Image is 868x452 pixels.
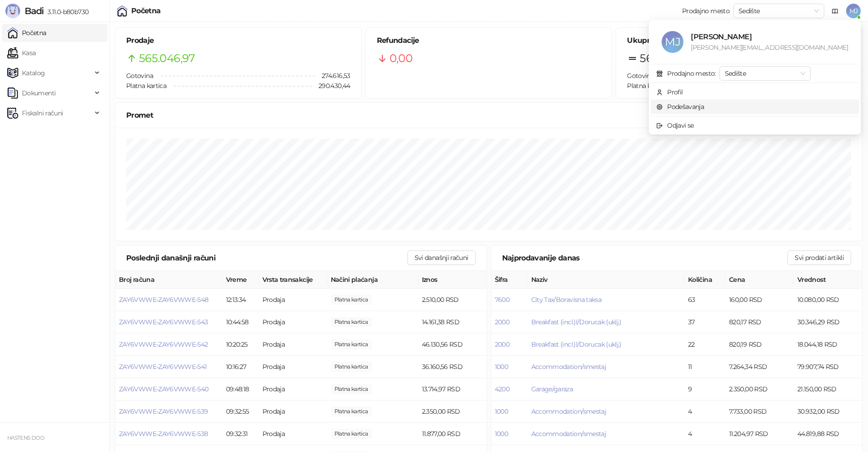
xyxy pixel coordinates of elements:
[794,271,862,289] th: Vrednost
[259,400,327,423] td: Prodaja
[684,423,725,445] td: 4
[828,4,842,18] a: Dokumentacija
[331,384,372,394] span: 13.714,97
[22,104,63,122] span: Fiskalni računi
[139,50,195,67] span: 565.046,97
[725,67,805,80] span: Sedište
[126,35,350,46] h5: Prodaje
[531,363,606,371] button: Accommodation/smestaj
[794,400,862,423] td: 30.932,00 RSD
[126,82,166,90] span: Platna kartica
[846,4,861,18] span: MJ
[684,378,725,400] td: 9
[131,7,161,15] div: Početna
[531,385,573,393] button: Garage/garaza
[119,318,208,326] button: ZAY6VWWE-ZAY6VWWE-543
[259,289,327,311] td: Prodaja
[259,311,327,333] td: Prodaja
[418,271,487,289] th: Iznos
[528,271,685,289] th: Naziv
[222,356,259,378] td: 10:16:27
[667,87,683,97] div: Profil
[495,296,509,304] button: 7600
[684,311,725,333] td: 37
[407,250,476,265] button: Svi današnji računi
[259,356,327,378] td: Prodaja
[691,42,848,52] div: [PERSON_NAME][EMAIL_ADDRESS][DOMAIN_NAME]
[531,407,606,416] button: Accommodation/smestaj
[119,340,208,348] button: ZAY6VWWE-ZAY6VWWE-542
[44,8,88,16] span: 3.11.0-b80b730
[418,333,487,356] td: 46.130,56 RSD
[640,50,696,67] span: 565.046,97
[502,252,788,264] div: Najprodavanije danas
[327,271,418,289] th: Načini plaćanja
[315,71,350,81] span: 274.616,53
[22,84,56,102] span: Dokumenti
[725,289,794,311] td: 160,00 RSD
[627,35,851,46] h5: Ukupno
[667,120,693,130] div: Odjavi se
[495,407,508,416] button: 1000
[222,271,259,289] th: Vreme
[126,109,851,121] div: Promet
[495,340,509,348] button: 2000
[495,430,508,438] button: 1000
[331,295,372,305] span: 2.510,00
[418,356,487,378] td: 36.160,56 RSD
[7,24,46,42] a: Početna
[531,430,606,438] button: Accommodation/smestaj
[119,385,209,393] span: ZAY6VWWE-ZAY6VWWE-540
[725,356,794,378] td: 7.264,34 RSD
[418,400,487,423] td: 2.350,00 RSD
[5,4,20,18] img: Logo
[418,423,487,445] td: 11.877,00 RSD
[259,271,327,289] th: Vrsta transakcije
[531,340,621,348] button: Breakfast (incl.)l/Dorucak (uklj.)
[495,363,508,371] button: 1000
[331,362,372,372] span: 36.160,56
[119,296,209,304] span: ZAY6VWWE-ZAY6VWWE-548
[794,311,862,333] td: 30.346,29 RSD
[531,296,602,304] button: City Tax/Boravisna taksa
[491,271,528,289] th: Šifra
[531,318,621,326] button: Breakfast (incl.)l/Dorucak (uklj.)
[7,44,36,62] a: Kasa
[119,363,207,371] span: ZAY6VWWE-ZAY6VWWE-541
[725,333,794,356] td: 820,19 RSD
[418,378,487,400] td: 13.714,97 RSD
[662,31,683,53] span: MJ
[684,356,725,378] td: 11
[115,271,222,289] th: Broj računa
[495,385,509,393] button: 4200
[7,435,44,441] small: HASTENS DOO
[725,378,794,400] td: 2.350,00 RSD
[418,311,487,333] td: 14.161,38 RSD
[739,4,819,18] span: Sedište
[794,378,862,400] td: 21.150,00 RSD
[331,339,372,349] span: 46.130,56
[259,423,327,445] td: Prodaja
[787,250,851,265] button: Svi prodati artikli
[22,64,45,82] span: Katalog
[312,81,350,91] span: 290.430,44
[377,35,601,46] h5: Refundacije
[222,423,259,445] td: 09:32:31
[627,82,667,90] span: Platna kartica
[126,252,407,264] div: Poslednji današnji računi
[725,311,794,333] td: 820,17 RSD
[259,333,327,356] td: Prodaja
[684,333,725,356] td: 22
[119,430,208,438] button: ZAY6VWWE-ZAY6VWWE-538
[794,423,862,445] td: 44.819,88 RSD
[691,31,848,42] div: [PERSON_NAME]
[794,289,862,311] td: 10.080,00 RSD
